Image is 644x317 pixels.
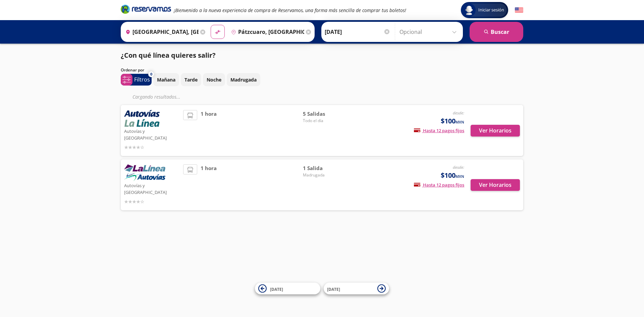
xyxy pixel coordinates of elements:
[181,73,201,86] button: Tarde
[121,74,152,86] button: 0Filtros
[203,73,225,86] button: Noche
[121,4,171,16] a: Brand Logo
[124,164,165,181] img: Autovías y La Línea
[255,283,320,295] button: [DATE]
[455,119,464,124] small: MXN
[441,116,464,126] span: $100
[515,6,523,14] button: English
[441,170,464,180] span: $100
[325,23,390,40] input: Elegir Fecha
[228,23,304,40] input: Buscar Destino
[453,110,464,116] em: desde:
[324,283,389,295] button: [DATE]
[303,110,350,118] span: 5 Salidas
[123,23,199,40] input: Buscar Origen
[124,127,180,141] p: Autovías y [GEOGRAPHIC_DATA]
[174,7,406,13] em: ¡Bienvenido a la nueva experiencia de compra de Reservamos, una forma más sencilla de comprar tus...
[201,110,217,151] span: 1 hora
[303,164,350,172] span: 1 Salida
[227,73,260,86] button: Madrugada
[399,23,460,40] input: Opcional
[134,75,150,84] p: Filtros
[124,181,180,196] p: Autovías y [GEOGRAPHIC_DATA]
[121,50,216,60] p: ¿Con qué línea quieres salir?
[230,76,257,83] p: Madrugada
[303,118,350,124] span: Todo el día
[157,76,175,83] p: Mañana
[201,164,217,205] span: 1 hora
[303,172,350,178] span: Madrugada
[207,76,221,83] p: Noche
[270,286,283,292] span: [DATE]
[476,7,507,13] span: Iniciar sesión
[455,174,464,179] small: MXN
[121,67,144,73] p: Ordenar por
[132,94,180,100] em: Cargando resultados ...
[327,286,340,292] span: [DATE]
[471,125,520,137] button: Ver Horarios
[121,4,171,14] i: Brand Logo
[124,110,160,127] img: Autovías y La Línea
[414,182,464,188] span: Hasta 12 pagos fijos
[184,76,198,83] p: Tarde
[453,164,464,170] em: desde:
[471,179,520,191] button: Ver Horarios
[470,22,523,42] button: Buscar
[150,71,152,77] span: 0
[153,73,179,86] button: Mañana
[414,127,464,134] span: Hasta 12 pagos fijos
